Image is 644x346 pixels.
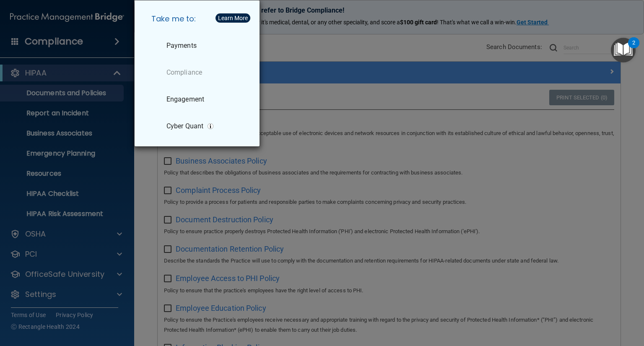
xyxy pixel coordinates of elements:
button: Learn More [216,13,250,23]
div: Learn More [218,15,248,21]
button: Open Resource Center, 2 new notifications [611,38,636,62]
a: Payments [145,34,253,57]
a: Cyber Quant [145,114,253,138]
p: Engagement [166,95,204,104]
p: Cyber Quant [166,122,203,130]
p: Payments [166,42,197,50]
div: 2 [632,43,635,54]
a: Engagement [145,88,253,111]
a: Compliance [145,61,253,84]
h5: Take me to: [145,7,253,31]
